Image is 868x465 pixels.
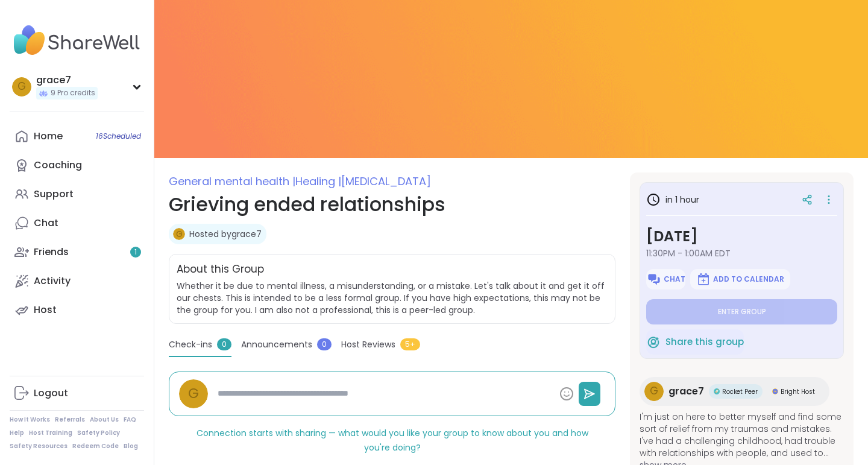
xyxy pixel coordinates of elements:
[10,379,144,408] a: Logout
[400,338,420,350] span: 5+
[241,338,312,351] span: Announcements
[714,388,720,394] img: Rocket Peer
[772,388,778,394] img: Bright Host
[690,269,790,289] button: Add to Calendar
[10,151,144,180] a: Coaching
[34,159,82,172] div: Coaching
[640,377,829,406] a: ggrace7Rocket PeerRocket PeerBright HostBright Host
[640,411,844,459] span: I'm just on here to better myself and find some sort of relief from my traumas and mistakes. I've...
[646,299,837,324] button: Enter group
[34,274,71,288] div: Activity
[341,174,431,189] span: [MEDICAL_DATA]
[10,442,68,451] a: Safety Resources
[55,416,85,424] a: Referrals
[189,228,262,240] a: Hosted bygrace7
[72,442,119,451] a: Redeem Code
[124,442,138,451] a: Blog
[10,209,144,238] a: Chat
[34,245,69,259] div: Friends
[10,267,144,296] a: Activity
[317,338,332,350] span: 0
[647,272,661,286] img: ShareWell Logomark
[34,387,68,400] div: Logout
[169,174,295,189] span: General mental health |
[29,429,72,437] a: Host Training
[177,280,608,316] span: Whether it be due to mental illness, a misunderstanding, or a mistake. Let's talk about it and ge...
[96,131,141,141] span: 16 Scheduled
[134,247,137,258] span: 1
[10,180,144,209] a: Support
[34,188,74,201] div: Support
[51,88,95,98] span: 9 Pro credits
[646,192,699,207] h3: in 1 hour
[188,383,199,404] span: g
[696,272,711,286] img: ShareWell Logomark
[217,338,231,350] span: 0
[36,74,98,87] div: grace7
[10,238,144,267] a: Friends1
[341,338,395,351] span: Host Reviews
[34,303,57,317] div: Host
[646,226,837,247] h3: [DATE]
[650,384,658,399] span: g
[295,174,341,189] span: Healing |
[718,307,766,317] span: Enter group
[34,130,63,143] div: Home
[34,217,58,230] div: Chat
[664,274,685,284] span: Chat
[17,79,26,95] span: g
[10,19,144,62] img: ShareWell Nav Logo
[177,262,264,277] h2: About this Group
[665,335,744,349] span: Share this group
[10,416,50,424] a: How It Works
[124,416,136,424] a: FAQ
[10,429,24,437] a: Help
[781,387,815,396] span: Bright Host
[722,387,758,396] span: Rocket Peer
[646,335,661,349] img: ShareWell Logomark
[169,190,615,219] h1: Grieving ended relationships
[197,427,588,454] span: Connection starts with sharing — what would you like your group to know about you and how you're ...
[10,122,144,151] a: Home16Scheduled
[646,247,837,259] span: 11:30PM - 1:00AM EDT
[176,228,183,241] span: g
[90,416,119,424] a: About Us
[169,338,212,351] span: Check-ins
[10,296,144,324] a: Host
[713,274,784,284] span: Add to Calendar
[646,329,744,355] button: Share this group
[646,269,685,289] button: Chat
[668,384,704,399] span: grace7
[77,429,120,437] a: Safety Policy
